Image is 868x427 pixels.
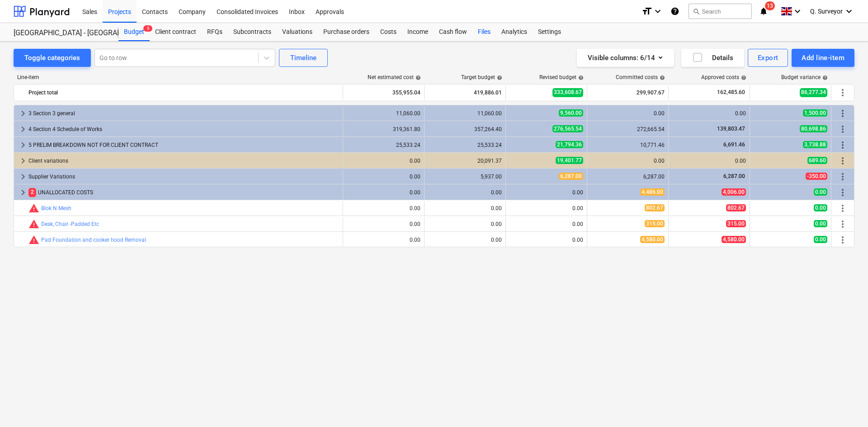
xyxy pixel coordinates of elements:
span: keyboard_arrow_right [18,155,28,166]
i: keyboard_arrow_down [792,6,803,17]
span: 4,580.00 [722,236,746,243]
span: More actions [837,171,848,182]
span: More actions [837,187,848,198]
div: 11,060.00 [347,110,420,117]
span: 21,794.36 [556,141,583,148]
a: Income [402,23,434,41]
div: 20,091.37 [428,158,502,164]
span: keyboard_arrow_right [18,124,28,135]
div: 0.00 [509,205,583,211]
iframe: Chat Widget [823,384,868,427]
div: 0.00 [591,158,665,164]
div: Target budget [461,74,502,80]
span: help [414,75,421,80]
span: 0.00 [814,188,827,196]
span: keyboard_arrow_right [18,187,28,198]
span: 802.67 [726,204,746,211]
span: keyboard_arrow_right [18,108,28,119]
div: 0.00 [347,205,420,211]
span: 315.00 [645,220,665,227]
span: More actions [837,219,848,230]
div: 357,264.40 [428,126,502,132]
div: 25,533.24 [428,142,502,148]
span: 4,580.00 [640,236,665,243]
span: 162,485.60 [716,89,746,96]
i: notifications [759,6,768,17]
button: Timeline [279,49,328,67]
a: Valuations [277,23,318,41]
a: Cash flow [434,23,472,41]
div: UNALLOCATED COSTS [28,185,339,200]
div: 0.00 [428,189,502,196]
button: Export [748,49,788,67]
i: Knowledge base [670,6,679,17]
div: 5 PRELIM BREAKDOWN NOT FOR CLIENT CONTRACT [28,138,339,152]
div: 272,665.54 [591,126,665,132]
span: 86,277.34 [800,88,827,97]
div: 355,955.04 [347,85,420,100]
button: Toggle categories [14,49,91,67]
span: 315.00 [726,220,746,227]
a: Analytics [496,23,533,41]
div: 0.00 [347,174,420,180]
i: keyboard_arrow_down [844,6,854,17]
span: 6,287.00 [559,173,583,180]
div: 0.00 [672,158,746,164]
span: help [739,75,746,80]
span: 6,287.00 [722,173,746,179]
span: help [495,75,502,80]
a: Costs [375,23,402,41]
div: Add line-item [802,52,844,64]
span: More actions [837,155,848,166]
div: 0.00 [428,221,502,227]
span: More actions [837,108,848,119]
div: Net estimated cost [368,74,421,80]
span: 3,738.88 [803,141,827,148]
span: More actions [837,124,848,135]
span: 80,698.86 [800,125,827,132]
div: 0.00 [428,205,502,211]
span: keyboard_arrow_right [18,171,28,182]
a: Client contract [150,23,202,41]
div: Budget [118,23,150,41]
div: 6,287.00 [591,174,665,180]
div: Details [692,52,733,64]
span: 4,486.00 [640,188,665,196]
span: Committed costs exceed revised budget [28,203,39,214]
button: Add line-item [792,49,854,67]
div: Client variations [28,154,339,168]
div: 0.00 [428,237,502,243]
a: Purchase orders [318,23,375,41]
div: Budget variance [781,74,828,80]
div: Supplier Variations [28,169,339,184]
div: 5,937.00 [428,174,502,180]
span: More actions [837,140,848,150]
span: 689.60 [807,157,827,164]
div: Project total [28,85,339,100]
a: Pad Foundation and cooker hood Removal [41,237,146,243]
a: Desk, Chair -Padded Etc [41,221,99,227]
span: 0.00 [814,220,827,227]
span: 0.00 [814,204,827,211]
div: Approved costs [701,74,746,80]
a: RFQs [202,23,228,41]
a: Subcontracts [228,23,277,41]
span: 802.67 [645,204,665,211]
span: Committed costs exceed revised budget [28,235,39,245]
div: 25,533.24 [347,142,420,148]
div: 0.00 [347,237,420,243]
span: -350.00 [806,173,827,180]
span: search [693,8,700,15]
i: format_size [642,6,652,17]
span: 19,401.77 [556,157,583,164]
div: 0.00 [509,189,583,196]
i: keyboard_arrow_down [652,6,663,17]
